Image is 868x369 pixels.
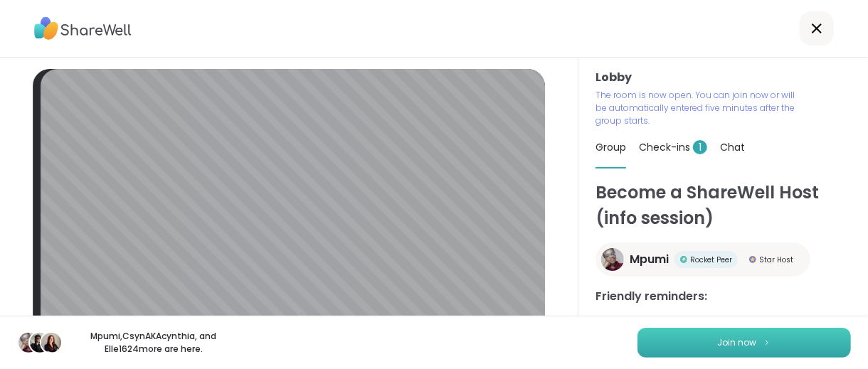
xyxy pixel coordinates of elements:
img: Elle1624 [41,333,61,353]
h1: Become a ShareWell Host (info session) [596,180,851,231]
h3: Friendly reminders: [596,288,851,305]
img: ShareWell Logomark [763,338,771,346]
img: Mpumi [601,248,624,271]
img: Rocket Peer [680,256,687,263]
span: Star Host [759,255,793,265]
span: Join now [718,336,757,349]
p: The room is now open. You can join now or will be automatically entered five minutes after the gr... [596,89,800,127]
h3: Lobby [596,69,851,86]
button: Join now [637,328,851,358]
span: Group [596,140,626,154]
span: Chat [720,140,745,154]
img: ShareWell Logo [34,12,132,45]
span: Check-ins [639,140,707,154]
p: Mpumi , CsynAKAcynthia , and Elle1624 more are here. [74,330,233,355]
span: 1 [693,140,707,154]
a: MpumiMpumiRocket PeerRocket PeerStar HostStar Host [596,242,810,277]
span: Rocket Peer [690,255,732,265]
img: Mpumi [18,333,38,353]
img: CsynAKAcynthia [30,333,50,353]
span: Mpumi [630,251,669,268]
img: Star Host [749,256,756,263]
